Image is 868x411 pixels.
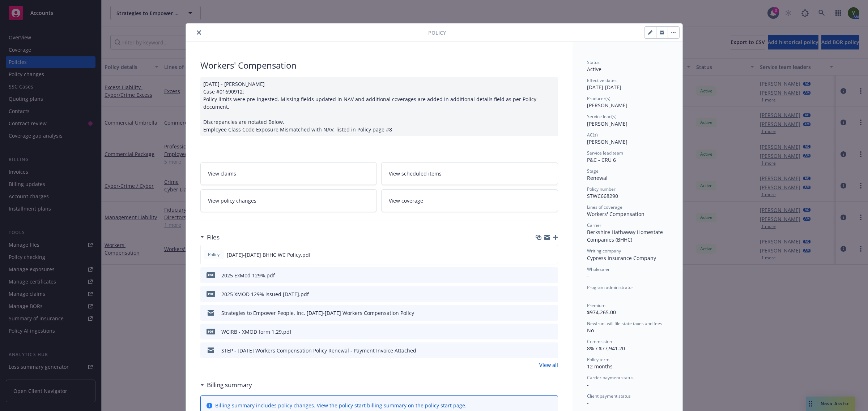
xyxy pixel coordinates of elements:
[215,402,467,409] div: Billing summary includes policy changes. View the policy start billing summary on the .
[537,309,543,317] button: download file
[207,251,221,258] span: Policy
[537,251,542,259] button: download file
[587,186,616,192] span: Policy number
[381,162,558,185] a: View scheduled items
[539,361,558,369] a: View all
[221,328,292,336] div: WCIRB - XMOD form 1.29.pdf
[587,356,609,363] span: Policy term
[428,29,446,36] span: Policy
[381,189,558,212] a: View coverage
[207,329,215,334] span: pdf
[207,380,252,390] h3: Billing summary
[549,309,555,317] button: preview file
[587,77,668,91] div: [DATE] - [DATE]
[587,381,589,388] span: -
[549,347,555,354] button: preview file
[195,28,203,37] button: close
[587,345,625,352] span: 8% / $77,941.20
[537,272,543,279] button: download file
[587,393,631,399] span: Client payment status
[207,233,220,242] h3: Files
[587,77,617,83] span: Effective dates
[200,380,252,390] div: Billing summary
[587,284,633,290] span: Program administrator
[549,290,555,298] button: preview file
[587,338,612,345] span: Commission
[587,150,623,156] span: Service lead team
[587,113,617,120] span: Service lead(s)
[587,222,601,228] span: Carrier
[227,251,311,259] span: [DATE]-[DATE] BHHC WC Policy.pdf
[389,197,423,204] span: View coverage
[587,66,601,73] span: Active
[221,309,414,317] div: Strategies to Empower People, Inc. [DATE]-[DATE] Workers Compensation Policy
[587,156,616,163] span: P&C - CRU 6
[208,170,236,177] span: View claims
[221,290,309,298] div: 2025 XMOD 129% issued [DATE].pdf
[537,347,543,354] button: download file
[587,363,613,370] span: 12 months
[587,375,634,381] span: Carrier payment status
[221,347,416,354] div: STEP - [DATE] Workers Compensation Policy Renewal - Payment Invoice Attached
[587,174,608,181] span: Renewal
[587,266,610,272] span: Wholesaler
[549,328,555,336] button: preview file
[221,272,275,279] div: 2025 ExMod 129%.pdf
[587,102,627,109] span: [PERSON_NAME]
[587,132,598,138] span: AC(s)
[425,402,465,409] a: policy start page
[587,320,662,326] span: Newfront will file state taxes and fees
[587,59,600,65] span: Status
[587,291,589,298] span: -
[587,210,668,218] div: Workers' Compensation
[549,272,555,279] button: preview file
[587,273,589,280] span: -
[208,197,256,204] span: View policy changes
[587,302,605,308] span: Premium
[200,162,377,185] a: View claims
[587,229,664,243] span: Berkshire Hathaway Homestate Companies (BHHC)
[200,233,220,242] div: Files
[587,192,618,199] span: STWC668290
[587,309,616,316] span: $974,265.00
[207,291,215,297] span: pdf
[587,168,599,174] span: Stage
[587,255,656,261] span: Cypress Insurance Company
[587,248,621,254] span: Writing company
[587,204,622,210] span: Lines of coverage
[200,59,558,72] div: Workers' Compensation
[200,77,558,136] div: [DATE] - [PERSON_NAME] Case #01690912: Policy limits were pre-ingested. Missing fields updated in...
[537,328,543,336] button: download file
[587,399,589,406] span: -
[207,272,215,278] span: pdf
[587,327,594,334] span: No
[200,189,377,212] a: View policy changes
[548,251,555,259] button: preview file
[537,290,543,298] button: download file
[587,95,610,101] span: Producer(s)
[389,170,442,177] span: View scheduled items
[587,138,627,145] span: [PERSON_NAME]
[587,120,627,127] span: [PERSON_NAME]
